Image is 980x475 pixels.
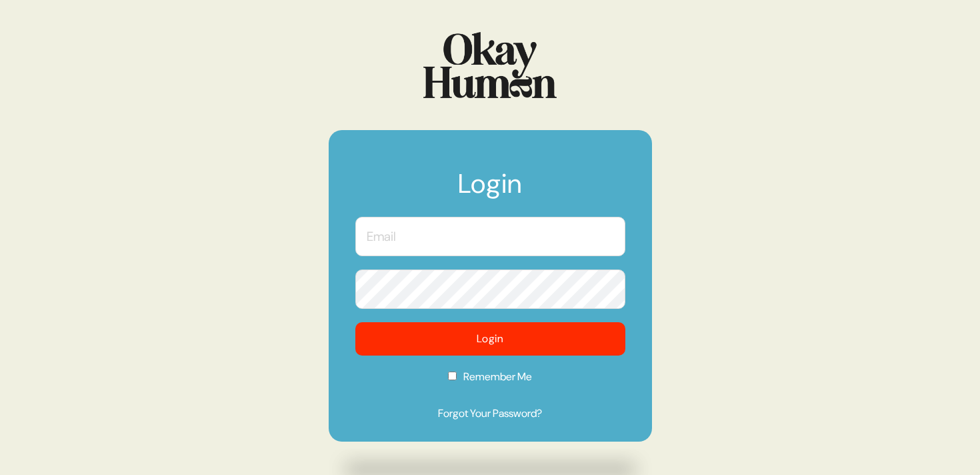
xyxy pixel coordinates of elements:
h1: Login [355,170,625,210]
img: Logo [423,32,557,98]
button: Login [355,322,625,356]
label: Remember Me [355,369,625,394]
a: Forgot Your Password? [355,406,625,422]
input: Email [355,217,625,256]
input: Remember Me [448,372,457,380]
